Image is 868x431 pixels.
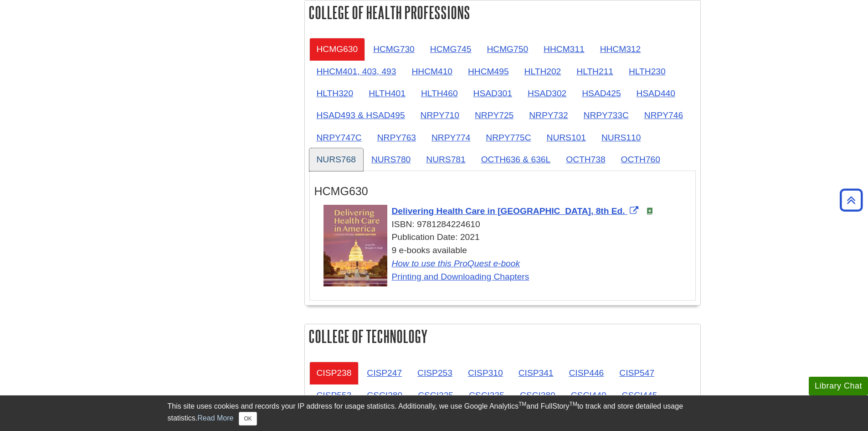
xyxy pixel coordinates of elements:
a: NRPY775C [478,126,538,149]
a: HSAD493 & HSAD495 [309,104,412,126]
a: HCMG750 [479,38,535,60]
a: HLTH211 [569,60,621,83]
div: Publication Date: 2021 [324,231,691,244]
img: Cover Art [324,205,387,287]
a: NURS781 [419,148,473,171]
a: CISP253 [410,362,460,384]
a: Printing and Downloading Chapters [392,272,529,281]
a: How to use this ProQuest e-book [392,259,520,268]
a: HLTH230 [621,60,673,83]
a: HLTH202 [517,60,569,83]
div: This site uses cookies and records your IP address for usage statistics. Additionally, we use Goo... [168,401,701,426]
a: OCTH636 & 636L [474,148,558,171]
sup: TM [519,401,526,407]
a: HHCM401, 403, 493 [309,60,404,83]
a: CISP310 [461,362,510,384]
a: NRPY746 [637,104,690,126]
a: CSCI445 [615,384,665,406]
img: e-Book [646,208,653,215]
div: 9 e-books available [324,244,691,283]
a: Read More [197,414,233,422]
button: Library Chat [809,377,868,395]
h2: College of Technology [305,324,700,348]
a: HHCM312 [593,38,648,60]
a: HLTH401 [361,82,413,104]
a: NRPY732 [522,104,575,126]
a: CSCI440 [564,384,614,406]
a: CISP446 [561,362,611,384]
a: NRPY725 [467,104,521,126]
h3: HCMG630 [314,185,691,198]
a: CSCI325 [411,384,461,406]
a: NRPY710 [413,104,467,126]
a: HCMG745 [423,38,479,60]
a: HSAD425 [575,82,628,104]
a: HLTH460 [414,82,465,104]
a: CSCI380 [513,384,563,406]
a: NURS768 [309,148,363,171]
div: ISBN: 9781284224610 [324,218,691,231]
a: OCTH760 [614,148,668,171]
a: NURS780 [364,148,418,171]
a: CISP553 [309,384,359,406]
a: HCMG730 [366,38,422,60]
a: NURS101 [539,126,593,149]
a: HLTH320 [309,82,361,104]
span: Delivering Health Care in [GEOGRAPHIC_DATA], 8th Ed. [392,206,625,216]
a: NRPY774 [424,126,478,149]
a: HHCM495 [461,60,516,83]
sup: TM [570,401,577,407]
a: CISP341 [511,362,561,384]
a: HHCM410 [404,60,460,83]
a: HSAD302 [520,82,574,104]
a: NRPY747C [309,126,369,149]
a: HCMG630 [309,38,365,60]
a: Back to Top [837,194,866,206]
a: HHCM311 [536,38,592,60]
a: HSAD301 [466,82,519,104]
a: CISP247 [360,362,409,384]
a: CSCI335 [462,384,512,406]
a: HSAD440 [629,82,683,104]
a: CISP547 [612,362,662,384]
a: OCTH738 [559,148,612,171]
button: Close [239,412,257,426]
a: NRPY733C [576,104,636,126]
a: CISP238 [309,362,359,384]
a: NURS110 [594,126,648,149]
a: CSCI280 [360,384,410,406]
h2: College of Health Professions [305,0,700,25]
a: NRPY763 [370,126,423,149]
a: Link opens in new window [392,206,641,216]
